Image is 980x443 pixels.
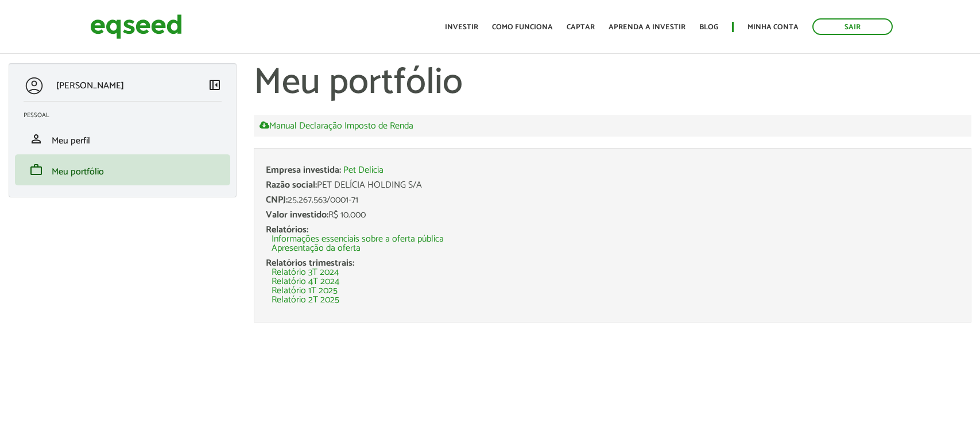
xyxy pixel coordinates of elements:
h1: Meu portfólio [254,63,971,103]
div: 25.267.563/0001-71 [266,196,959,205]
a: Captar [567,24,595,31]
a: Informações essenciais sobre a oferta pública [272,235,444,244]
a: Colapsar menu [208,78,222,94]
a: Como funciona [492,24,553,31]
li: Meu perfil [15,123,230,154]
a: Minha conta [747,24,799,31]
a: Manual Declaração Imposto de Renda [259,121,413,131]
span: Relatórios: [266,222,308,238]
a: personMeu perfil [24,132,222,146]
span: Razão social: [266,177,317,193]
h2: Pessoal [24,112,230,119]
a: Relatório 4T 2024 [272,277,339,286]
p: [PERSON_NAME] [56,80,124,91]
a: Investir [445,24,478,31]
span: Relatórios trimestrais: [266,255,354,271]
a: Aprenda a investir [609,24,685,31]
a: Relatório 3T 2024 [272,268,339,277]
a: Blog [699,24,718,31]
li: Meu portfólio [15,154,230,185]
span: Empresa investida: [266,162,341,178]
span: Meu perfil [52,133,90,149]
span: work [29,163,43,177]
div: PET DELÍCIA HOLDING S/A [266,181,959,190]
span: Valor investido: [266,207,328,223]
span: CNPJ: [266,192,288,208]
a: Pet Delícia [343,166,384,175]
a: Relatório 2T 2025 [272,296,339,305]
img: EqSeed [90,11,182,42]
a: Apresentação da oferta [272,244,361,253]
span: left_panel_close [208,78,222,92]
span: person [29,132,43,146]
a: workMeu portfólio [24,163,222,177]
span: Meu portfólio [52,164,104,180]
a: Sair [812,18,893,35]
div: R$ 10.000 [266,211,959,220]
a: Relatório 1T 2025 [272,286,338,296]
